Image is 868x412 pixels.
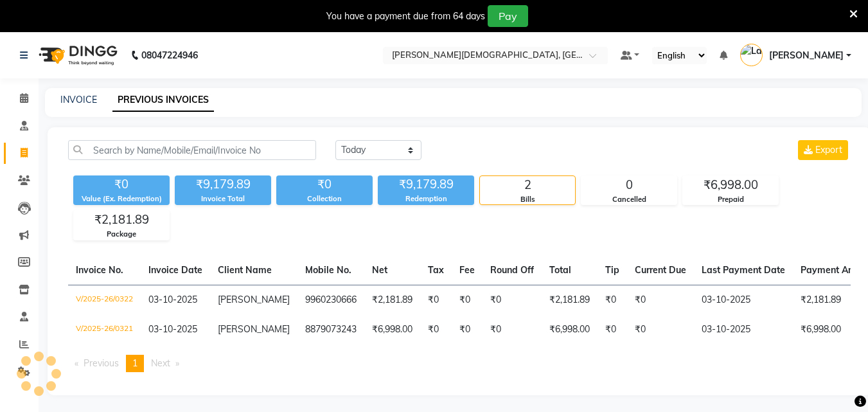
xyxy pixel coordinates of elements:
[68,285,141,315] td: V/2025-26/0322
[60,94,97,105] a: INVOICE
[33,37,121,73] img: logo
[112,89,214,112] a: PREVIOUS INVOICES
[452,285,483,315] td: ₹0
[364,315,420,345] td: ₹6,998.00
[480,194,575,205] div: Bills
[694,285,793,315] td: 03-10-2025
[175,193,271,204] div: Invoice Total
[68,140,316,160] input: Search by Name/Mobile/Email/Invoice No
[148,264,202,276] span: Invoice Date
[542,285,598,315] td: ₹2,181.89
[378,175,474,193] div: ₹9,179.89
[598,285,627,315] td: ₹0
[581,194,677,205] div: Cancelled
[364,285,420,315] td: ₹2,181.89
[68,315,141,345] td: V/2025-26/0321
[740,44,763,66] img: Latika Sawant
[459,264,475,276] span: Fee
[598,315,627,345] td: ₹0
[683,176,778,194] div: ₹6,998.00
[175,175,271,193] div: ₹9,179.89
[326,10,485,23] div: You have a payment due from 64 days
[84,357,119,369] span: Previous
[694,315,793,345] td: 03-10-2025
[815,144,842,156] span: Export
[148,323,197,335] span: 03-10-2025
[769,49,844,62] span: [PERSON_NAME]
[420,315,452,345] td: ₹0
[74,229,169,240] div: Package
[683,194,778,205] div: Prepaid
[452,315,483,345] td: ₹0
[480,176,575,194] div: 2
[420,285,452,315] td: ₹0
[483,315,542,345] td: ₹0
[483,285,542,315] td: ₹0
[542,315,598,345] td: ₹6,998.00
[218,323,290,335] span: [PERSON_NAME]
[490,264,534,276] span: Round Off
[141,37,198,73] b: 08047224946
[132,357,137,369] span: 1
[627,285,694,315] td: ₹0
[549,264,571,276] span: Total
[372,264,387,276] span: Net
[297,285,364,315] td: 9960230666
[73,193,170,204] div: Value (Ex. Redemption)
[74,211,169,229] div: ₹2,181.89
[76,264,123,276] span: Invoice No.
[218,294,290,305] span: [PERSON_NAME]
[148,294,197,305] span: 03-10-2025
[627,315,694,345] td: ₹0
[605,264,619,276] span: Tip
[151,357,170,369] span: Next
[488,5,528,27] button: Pay
[702,264,785,276] span: Last Payment Date
[581,176,677,194] div: 0
[218,264,272,276] span: Client Name
[276,193,373,204] div: Collection
[428,264,444,276] span: Tax
[305,264,351,276] span: Mobile No.
[798,140,848,160] button: Export
[635,264,686,276] span: Current Due
[73,175,170,193] div: ₹0
[378,193,474,204] div: Redemption
[68,355,851,372] nav: Pagination
[276,175,373,193] div: ₹0
[297,315,364,345] td: 8879073243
